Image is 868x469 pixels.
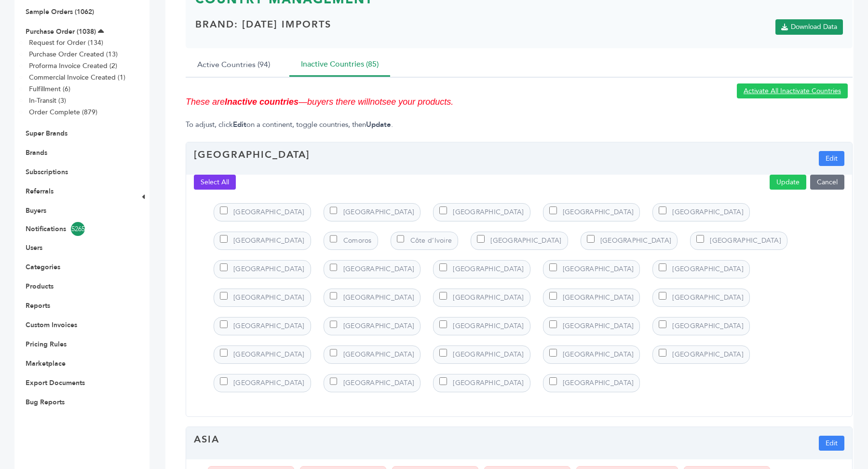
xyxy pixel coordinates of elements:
input: [GEOGRAPHIC_DATA] [330,207,338,214]
a: Fulfillment (6) [29,84,70,94]
input: [GEOGRAPHIC_DATA] [220,377,228,385]
a: Products [26,282,54,291]
a: Reports [26,301,50,310]
input: Côte d’Ivoire [397,235,405,243]
button: Edit [819,436,844,451]
a: Buyers [26,206,46,215]
input: [GEOGRAPHIC_DATA] [549,292,557,300]
input: [GEOGRAPHIC_DATA] [659,263,666,271]
span: [GEOGRAPHIC_DATA] [343,321,414,331]
span: [GEOGRAPHIC_DATA] [343,293,414,302]
input: [GEOGRAPHIC_DATA] [439,207,447,214]
span: [GEOGRAPHIC_DATA] [710,236,781,245]
span: [GEOGRAPHIC_DATA] [233,378,304,387]
span: [GEOGRAPHIC_DATA] [453,293,524,302]
strong: Update [366,120,391,129]
a: Bug Reports [26,398,65,407]
button: Update [770,175,806,190]
input: [GEOGRAPHIC_DATA] [220,207,228,214]
a: Purchase Order (1038) [26,27,96,36]
a: Users [26,243,42,252]
span: [GEOGRAPHIC_DATA] [672,350,743,359]
span: [GEOGRAPHIC_DATA] [233,207,304,217]
span: [GEOGRAPHIC_DATA] [563,321,634,331]
input: [GEOGRAPHIC_DATA] [549,377,557,385]
button: Cancel [810,175,844,190]
span: [GEOGRAPHIC_DATA] [343,207,414,217]
span: [GEOGRAPHIC_DATA] [672,293,743,302]
span: [GEOGRAPHIC_DATA] [563,350,634,359]
input: [GEOGRAPHIC_DATA] [439,263,447,271]
span: [GEOGRAPHIC_DATA] [453,378,524,387]
a: Custom Invoices [26,320,77,330]
span: [GEOGRAPHIC_DATA] [490,236,561,245]
input: [GEOGRAPHIC_DATA] [220,349,228,357]
input: [GEOGRAPHIC_DATA] [659,320,666,328]
a: Purchase Order Created (13) [29,50,118,59]
button: Select All [194,175,236,190]
p: To adjust, click on a continent, toggle countries, then . [186,120,853,130]
span: [GEOGRAPHIC_DATA] [453,207,524,217]
em: not [370,97,382,107]
input: [GEOGRAPHIC_DATA] [220,320,228,328]
span: [GEOGRAPHIC_DATA] [453,264,524,274]
a: Activate All Inactivate Countries [737,83,848,98]
span: [GEOGRAPHIC_DATA] [343,378,414,387]
input: [GEOGRAPHIC_DATA] [220,292,228,300]
input: [GEOGRAPHIC_DATA] [220,235,228,243]
p: These are —buyers there will see your products. [186,96,853,108]
button: Inactive Countries (85) [289,53,390,77]
a: Brands [26,148,47,157]
a: In-Transit (3) [29,96,66,105]
span: [GEOGRAPHIC_DATA] [563,293,634,302]
input: [GEOGRAPHIC_DATA] [439,377,447,385]
a: Export Documents [26,378,85,387]
a: Notifications5265 [26,222,124,236]
span: [GEOGRAPHIC_DATA] [563,378,634,387]
span: [GEOGRAPHIC_DATA] [233,236,304,245]
input: [GEOGRAPHIC_DATA] [439,349,447,357]
input: [GEOGRAPHIC_DATA] [330,377,338,385]
input: [GEOGRAPHIC_DATA] [330,263,338,271]
span: [GEOGRAPHIC_DATA] [453,350,524,359]
span: [GEOGRAPHIC_DATA] [343,264,414,274]
span: [GEOGRAPHIC_DATA] [563,207,634,217]
span: [GEOGRAPHIC_DATA] [233,293,304,302]
input: [GEOGRAPHIC_DATA] [330,292,338,300]
input: [GEOGRAPHIC_DATA] [330,349,338,357]
a: Referrals [26,187,54,196]
input: [GEOGRAPHIC_DATA] [659,349,666,357]
span: Comoros [343,236,372,245]
span: [GEOGRAPHIC_DATA] [672,207,743,217]
input: [GEOGRAPHIC_DATA] [477,235,485,243]
button: Edit [819,151,844,166]
h4: Brand: [DATE] IMPORTS [195,18,331,39]
span: [GEOGRAPHIC_DATA] [233,321,304,331]
input: [GEOGRAPHIC_DATA] [549,349,557,357]
a: Download Data [775,19,843,35]
input: [GEOGRAPHIC_DATA] [330,320,338,328]
input: [GEOGRAPHIC_DATA] [587,235,595,243]
span: [GEOGRAPHIC_DATA] [233,264,304,274]
span: [GEOGRAPHIC_DATA] [233,350,304,359]
a: Commercial Invoice Created (1) [29,73,125,82]
a: Super Brands [26,129,68,138]
strong: Edit [233,120,246,129]
a: Pricing Rules [26,340,67,349]
span: [GEOGRAPHIC_DATA] [343,350,414,359]
input: [GEOGRAPHIC_DATA] [220,263,228,271]
input: [GEOGRAPHIC_DATA] [549,263,557,271]
a: Subscriptions [26,167,68,177]
input: [GEOGRAPHIC_DATA] [659,292,666,300]
span: Côte d’Ivoire [410,236,452,245]
a: Categories [26,262,60,272]
span: 5265 [71,222,85,236]
span: [GEOGRAPHIC_DATA] [672,321,743,331]
a: Sample Orders (1062) [26,7,94,16]
input: [GEOGRAPHIC_DATA] [549,320,557,328]
span: [GEOGRAPHIC_DATA] [672,264,743,274]
h4: [GEOGRAPHIC_DATA] [194,148,310,169]
a: Order Complete (879) [29,108,97,117]
span: [GEOGRAPHIC_DATA] [563,264,634,274]
span: [GEOGRAPHIC_DATA] [600,236,671,245]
